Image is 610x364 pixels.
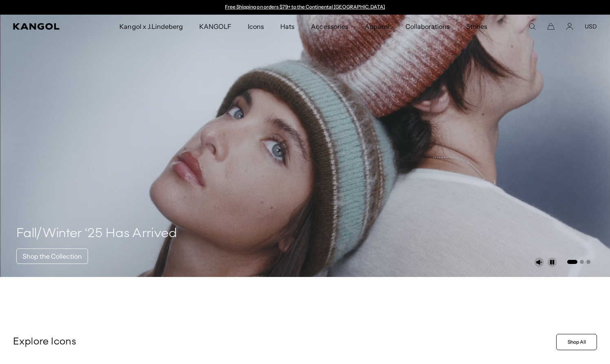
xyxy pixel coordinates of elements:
span: Apparel [365,15,389,38]
span: Collaborations [405,15,450,38]
a: Kangol x J.Lindeberg [111,15,191,38]
a: Apparel [357,15,397,38]
button: USD [585,23,597,30]
button: Go to slide 1 [567,260,577,264]
a: Kangol [13,23,79,30]
a: Hats [272,15,303,38]
a: Account [566,23,573,30]
summary: Search here [529,23,536,30]
ul: Select a slide to show [566,258,590,265]
a: Free Shipping on orders $79+ to the Continental [GEOGRAPHIC_DATA] [225,4,385,10]
a: Collaborations [397,15,458,38]
slideshow-component: Announcement bar [221,4,389,11]
span: Stories [466,15,487,38]
a: Accessories [303,15,356,38]
span: Kangol x J.Lindeberg [119,15,183,38]
button: Go to slide 3 [586,260,590,264]
div: Announcement [221,4,389,11]
span: Icons [248,15,264,38]
button: Unmute [534,257,544,267]
button: Pause [547,257,557,267]
a: Shop the Collection [16,248,88,264]
span: Hats [280,15,295,38]
a: Stories [458,15,495,38]
a: Shop All [556,334,597,350]
h4: Fall/Winter ‘25 Has Arrived [16,226,177,242]
button: Cart [547,23,555,30]
button: Go to slide 2 [580,260,584,264]
span: KANGOLF [199,15,231,38]
p: Explore Icons [13,336,553,348]
div: 1 of 2 [221,4,389,11]
span: Accessories [311,15,348,38]
a: KANGOLF [191,15,240,38]
a: Icons [240,15,272,38]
